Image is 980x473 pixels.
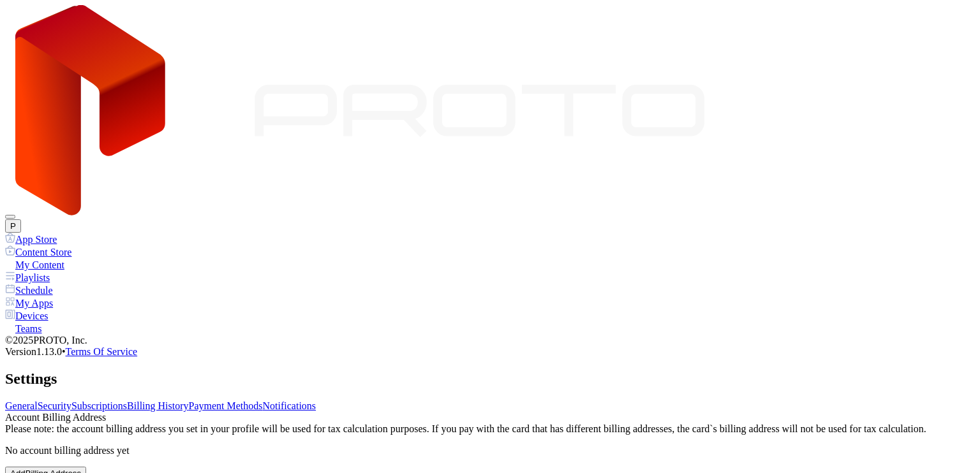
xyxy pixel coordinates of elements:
a: Devices [5,309,975,322]
p: No account billing address yet [5,445,975,456]
h2: Settings [5,370,975,388]
a: Subscriptions [71,400,127,411]
div: Account Billing Address [5,412,975,423]
a: Schedule [5,284,975,296]
a: Security [38,400,71,411]
a: Teams [5,322,975,335]
span: Version 1.13.0 • [5,346,66,357]
a: Terms Of Service [66,346,138,357]
a: Notifications [263,400,316,411]
a: Payment Methods [189,400,263,411]
button: P [5,219,21,233]
a: General [5,400,38,411]
a: App Store [5,233,975,245]
a: Content Store [5,245,975,258]
div: © 2025 PROTO, Inc. [5,335,975,346]
div: Please note: the account billing address you set in your profile will be used for tax calculation... [5,423,975,435]
a: Billing History [127,400,188,411]
a: My Content [5,258,975,271]
a: Playlists [5,271,975,284]
a: My Apps [5,296,975,309]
